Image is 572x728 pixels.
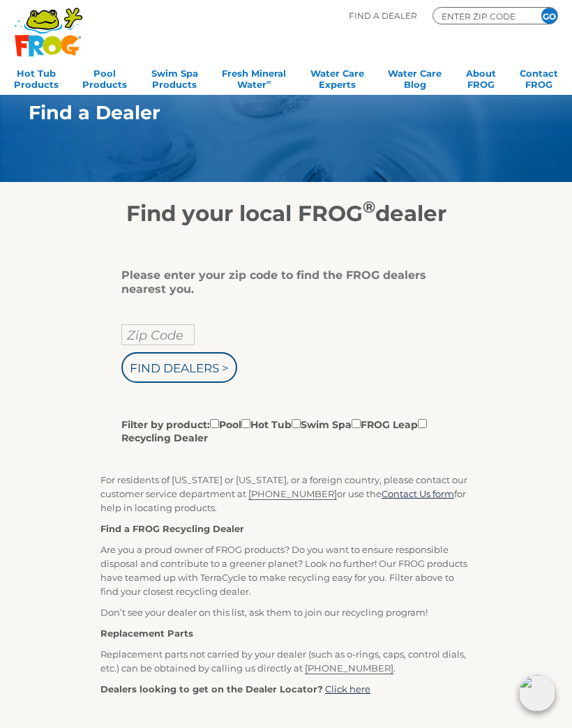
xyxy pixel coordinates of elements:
sup: ∞ [266,78,271,86]
strong: Replacement Parts [100,628,193,639]
p: Find A Dealer [349,7,417,24]
div: Please enter your zip code to find the FROG dealers nearest you. [121,268,440,296]
input: Zip Code Form [440,10,524,22]
input: Filter by product:PoolHot TubSwim SpaFROG LeapRecycling Dealer [210,419,219,428]
a: Contact Us form [382,488,454,499]
sup: ® [363,197,375,217]
a: Hot TubProducts [14,63,59,91]
a: Water CareExperts [310,63,364,91]
p: For residents of [US_STATE] or [US_STATE], or a foreign country, please contact our customer serv... [100,473,472,515]
img: openIcon [519,675,555,711]
strong: Dealers looking to get on the Dealer Locator? [100,683,323,695]
strong: Find a FROG Recycling Dealer [100,523,244,534]
a: Water CareBlog [388,63,442,91]
a: Fresh MineralWater∞ [222,63,286,91]
a: Click here [325,683,370,695]
a: Swim SpaProducts [151,63,198,91]
a: ContactFROG [520,63,558,91]
a: AboutFROG [466,63,496,91]
input: Find Dealers > [121,352,237,383]
p: Are you a proud owner of FROG products? Do you want to ensure responsible disposal and contribute... [100,543,472,598]
a: PoolProducts [82,63,127,91]
input: GO [541,8,557,24]
p: Don’t see your dealer on this list, ask them to join our recycling program! [100,605,472,619]
input: Filter by product:PoolHot TubSwim SpaFROG LeapRecycling Dealer [418,419,427,428]
input: Filter by product:PoolHot TubSwim SpaFROG LeapRecycling Dealer [292,419,301,428]
input: Filter by product:PoolHot TubSwim SpaFROG LeapRecycling Dealer [241,419,250,428]
input: Filter by product:PoolHot TubSwim SpaFROG LeapRecycling Dealer [352,419,361,428]
h2: Find your local FROG dealer [8,200,564,227]
label: Filter by product: Pool Hot Tub Swim Spa FROG Leap Recycling Dealer [121,416,440,445]
p: Replacement parts not carried by your dealer (such as o-rings, caps, control dials, etc.) can be ... [100,647,472,675]
h1: Find a Dealer [29,102,509,123]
